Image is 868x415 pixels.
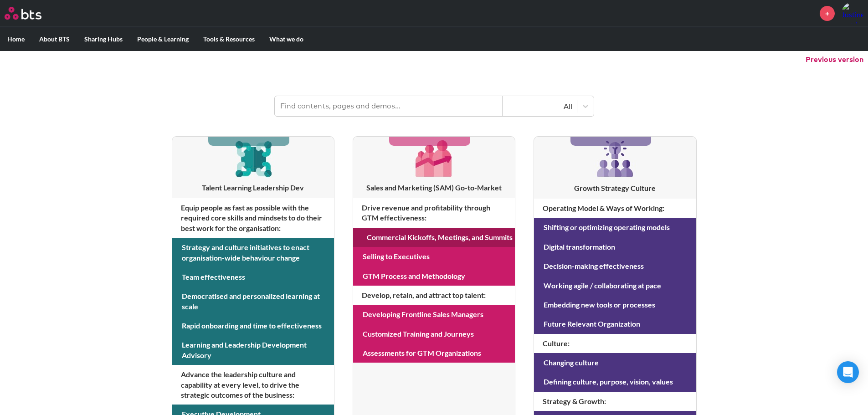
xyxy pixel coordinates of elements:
label: What we do [262,27,311,51]
h4: Culture : [534,334,696,353]
h4: Equip people as fast as possible with the required core skills and mindsets to do their best work... [172,198,334,238]
label: Sharing Hubs [77,27,130,51]
h3: Growth Strategy Culture [534,183,696,193]
h4: Operating Model & Ways of Working : [534,199,696,218]
button: Previous version [806,55,863,65]
label: Tools & Resources [196,27,262,51]
h4: Drive revenue and profitability through GTM effectiveness : [353,198,515,228]
label: About BTS [32,27,77,51]
div: Open Intercom Messenger [837,361,859,383]
label: People & Learning [130,27,196,51]
div: All [507,101,572,111]
h4: Advance the leadership culture and capability at every level, to drive the strategic outcomes of ... [172,365,334,405]
img: [object Object] [231,137,275,180]
h3: Sales and Marketing (SAM) Go-to-Market [353,183,515,193]
img: [object Object] [412,137,456,180]
h4: Develop, retain, and attract top talent : [353,286,515,305]
img: [object Object] [593,137,637,180]
h3: Talent Learning Leadership Dev [172,183,334,193]
img: BTS Logo [5,7,41,20]
h4: Strategy & Growth : [534,392,696,411]
img: Justine Read [842,2,863,24]
a: + [820,6,835,21]
a: Go home [5,7,58,20]
a: Profile [842,2,863,24]
input: Find contents, pages and demos... [275,96,503,116]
